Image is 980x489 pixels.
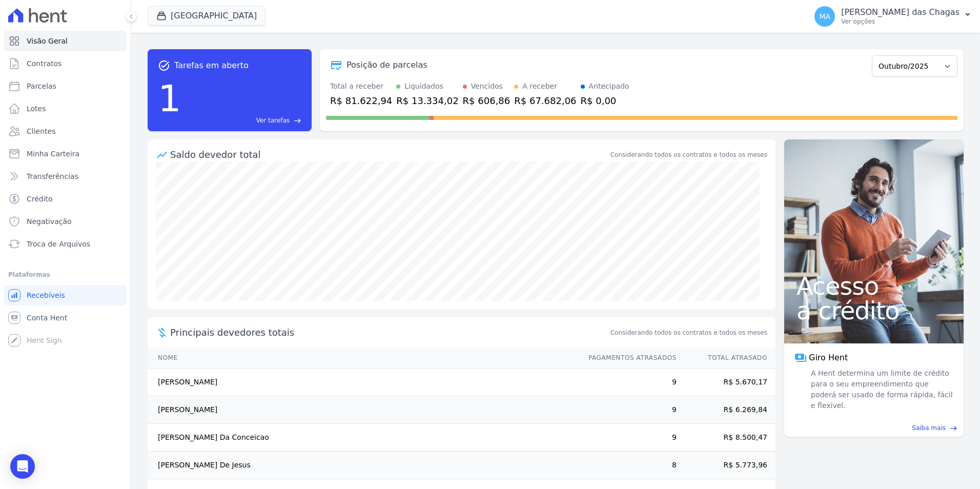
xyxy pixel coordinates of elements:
td: 9 [579,396,677,424]
span: Troca de Arquivos [27,239,90,249]
a: Negativação [4,211,127,232]
div: Plataformas [8,269,122,281]
div: R$ 13.334,02 [396,94,458,108]
span: Parcelas [27,81,56,91]
button: [GEOGRAPHIC_DATA] [148,6,266,26]
span: Acesso [797,274,951,298]
td: R$ 6.269,84 [677,396,775,424]
th: Nome [148,348,579,369]
a: Visão Geral [4,31,127,51]
div: A receber [522,81,557,92]
span: Recebíveis [27,290,65,300]
span: Considerando todos os contratos e todos os meses [610,328,767,337]
div: Total a receber [330,81,392,92]
span: Minha Carteira [27,149,79,159]
td: 9 [579,369,677,396]
a: Ver tarefas east [186,116,301,125]
div: Open Intercom Messenger [10,454,35,479]
a: Contratos [4,53,127,74]
span: east [294,117,301,125]
button: MA [PERSON_NAME] das Chagas Ver opções [806,2,980,31]
td: [PERSON_NAME] De Jesus [148,452,579,479]
a: Transferências [4,166,127,187]
div: Considerando todos os contratos e todos os meses [610,150,767,159]
span: Principais devedores totais [170,325,608,339]
span: Giro Hent [809,352,848,364]
td: R$ 8.500,47 [677,424,775,452]
span: Lotes [27,104,46,114]
span: Tarefas em aberto [174,59,249,72]
td: R$ 5.670,17 [677,369,775,396]
span: MA [819,13,830,20]
td: R$ 5.773,96 [677,452,775,479]
p: Ver opções [841,17,959,26]
span: Contratos [27,58,62,69]
p: [PERSON_NAME] das Chagas [841,7,959,17]
div: Saldo devedor total [170,148,608,161]
a: Troca de Arquivos [4,234,127,254]
a: Clientes [4,121,127,141]
span: east [950,424,957,432]
th: Total Atrasado [677,348,775,369]
span: Transferências [27,171,78,181]
td: [PERSON_NAME] Da Conceicao [148,424,579,452]
div: 1 [158,72,181,125]
span: Conta Hent [27,313,67,323]
div: R$ 606,86 [463,94,511,108]
td: 9 [579,424,677,452]
span: Crédito [27,194,53,204]
th: Pagamentos Atrasados [579,348,677,369]
div: R$ 81.622,94 [330,94,392,108]
span: Visão Geral [27,36,68,46]
a: Saiba mais east [790,423,957,433]
span: A Hent determina um limite de crédito para o seu empreendimento que poderá ser usado de forma ráp... [809,368,953,411]
span: a crédito [797,298,951,323]
span: Negativação [27,216,72,227]
span: Ver tarefas [256,116,290,125]
td: [PERSON_NAME] [148,369,579,396]
td: 8 [579,452,677,479]
a: Parcelas [4,76,127,96]
a: Minha Carteira [4,144,127,164]
a: Recebíveis [4,285,127,305]
span: task_alt [158,59,170,72]
div: Liquidados [404,81,443,92]
div: R$ 67.682,06 [514,94,576,108]
div: Vencidos [471,81,503,92]
a: Conta Hent [4,308,127,328]
div: Antecipado [589,81,629,92]
div: R$ 0,00 [581,94,629,108]
a: Lotes [4,98,127,119]
div: Posição de parcelas [346,59,427,71]
a: Crédito [4,189,127,209]
span: Clientes [27,126,55,136]
span: Saiba mais [912,423,946,433]
td: [PERSON_NAME] [148,396,579,424]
